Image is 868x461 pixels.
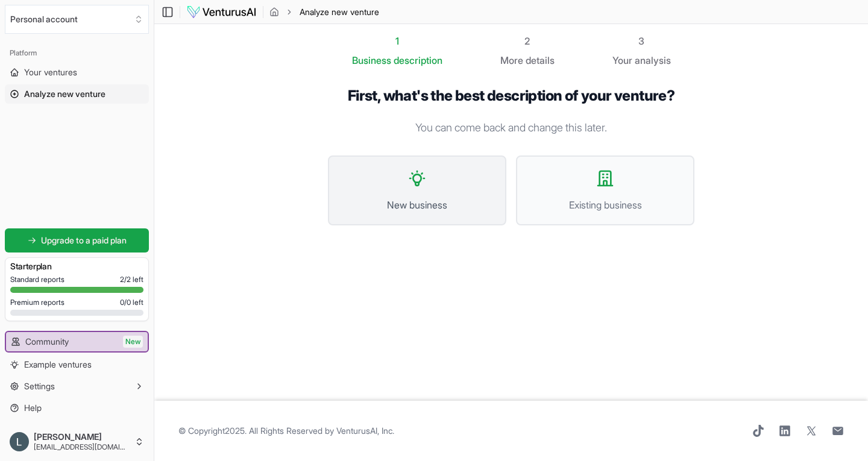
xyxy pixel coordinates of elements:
[328,155,506,225] button: New business
[300,6,379,18] span: Analyze new venture
[120,275,143,284] span: 2 / 2 left
[5,5,149,34] button: Select an organization
[24,66,77,78] span: Your ventures
[336,425,392,436] a: VenturusAI, Inc
[5,43,149,63] div: Platform
[178,425,394,437] span: © Copyright 2025 . All Rights Reserved by .
[10,432,29,451] img: ACg8ocJBSsjetN_CvJ1rEdRMlvhJJZ0iLzEbjzaS7T7zI10aV1uzXg=s96-c
[5,427,149,456] button: [PERSON_NAME][EMAIL_ADDRESS][DOMAIN_NAME]
[526,54,555,66] span: details
[24,380,55,392] span: Settings
[123,336,143,348] span: New
[328,119,694,136] p: You can come back and change this later.
[5,377,149,396] button: Settings
[529,198,681,212] span: Existing business
[269,6,379,18] nav: breadcrumb
[5,84,149,104] a: Analyze new venture
[41,234,127,246] span: Upgrade to a paid plan
[394,54,442,66] span: description
[34,431,130,442] span: [PERSON_NAME]
[10,275,64,284] span: Standard reports
[5,63,149,82] a: Your ventures
[186,5,257,19] img: logo
[612,53,632,67] span: Your
[500,53,523,67] span: More
[6,332,148,351] a: CommunityNew
[328,87,694,105] h1: First, what's the best description of your venture?
[24,402,42,414] span: Help
[24,359,92,371] span: Example ventures
[25,336,69,348] span: Community
[120,298,143,307] span: 0 / 0 left
[10,260,143,272] h3: Starter plan
[516,155,694,225] button: Existing business
[635,54,671,66] span: analysis
[341,198,493,212] span: New business
[5,398,149,418] a: Help
[5,228,149,252] a: Upgrade to a paid plan
[10,298,64,307] span: Premium reports
[612,34,671,48] div: 3
[500,34,555,48] div: 2
[5,355,149,374] a: Example ventures
[352,34,442,48] div: 1
[34,442,130,452] span: [EMAIL_ADDRESS][DOMAIN_NAME]
[24,88,105,100] span: Analyze new venture
[352,53,391,67] span: Business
